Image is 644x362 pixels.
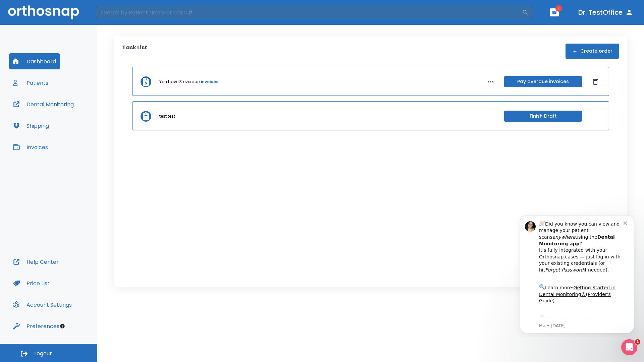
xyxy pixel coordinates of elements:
[29,107,89,119] a: App Store
[159,113,175,119] p: test test
[9,118,53,134] button: Shipping
[566,44,619,59] button: Create order
[9,75,52,91] button: Patients
[29,114,114,120] p: Message from Ma, sent 6w ago
[621,339,637,355] iframe: Intercom live chat
[114,10,119,16] button: Dismiss notification
[201,79,218,85] a: invoices
[504,76,582,87] button: Pay overdue invoices
[159,79,200,85] p: You have 3 overdue
[59,323,65,329] div: Tooltip anchor
[9,318,63,334] button: Preferences
[122,44,147,59] p: Task List
[9,96,78,112] button: Dental Monitoring
[9,275,54,291] button: Price List
[504,111,582,122] button: Finish Draft
[8,5,79,19] img: Orthosnap
[635,339,640,345] span: 1
[34,350,52,357] span: Logout
[9,139,52,155] button: Invoices
[96,6,522,19] input: Search by Patient Name or Case #
[9,254,63,270] button: Help Center
[510,209,644,337] iframe: Intercom notifications message
[29,105,114,139] div: Download the app: | ​ Let us know if you need help getting started!
[576,6,636,18] button: Dr. TestOffice
[9,53,60,69] button: Dashboard
[555,5,562,12] span: 1
[590,76,601,87] button: Dismiss
[9,297,76,313] button: Account Settings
